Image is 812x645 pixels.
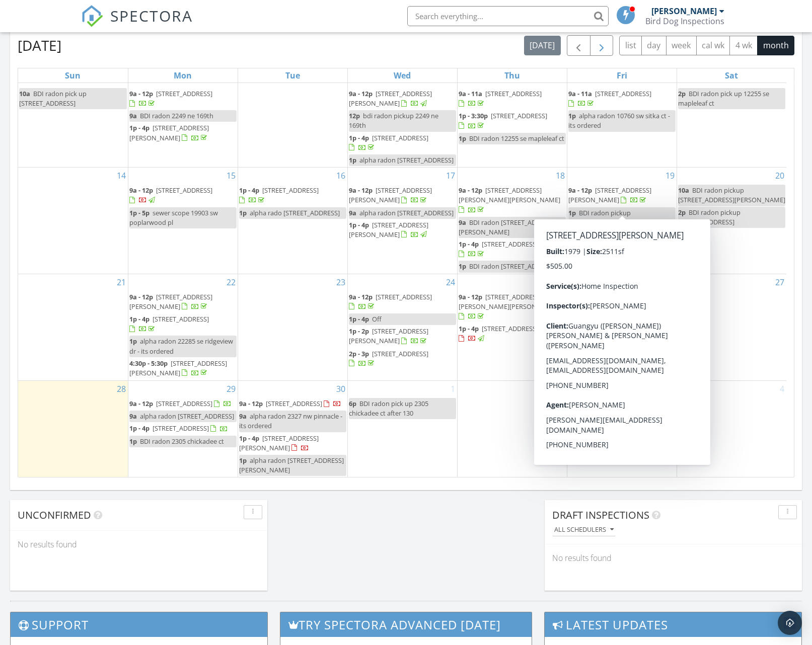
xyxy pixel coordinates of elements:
[129,437,137,446] span: 1p
[349,186,432,204] a: 9a - 12p [STREET_ADDRESS][PERSON_NAME]
[459,239,538,258] a: 1p - 4p [STREET_ADDRESS]
[372,133,428,142] span: [STREET_ADDRESS]
[153,424,209,433] span: [STREET_ADDRESS]
[18,508,91,522] span: Unconfirmed
[568,314,588,324] span: 1p - 5p
[459,238,566,260] a: 1p - 4p [STREET_ADDRESS]
[349,220,369,229] span: 1p - 4p
[641,36,667,55] button: day
[129,412,137,421] span: 9a
[129,123,150,132] span: 1p - 4p
[129,186,212,204] a: 9a - 12p [STREET_ADDRESS]
[156,186,212,195] span: [STREET_ADDRESS]
[459,88,566,110] a: 9a - 11a [STREET_ADDRESS]
[238,274,347,380] td: Go to September 23, 2025
[18,274,128,380] td: Go to September 21, 2025
[696,36,730,55] button: cal wk
[129,424,228,433] a: 1p - 4p [STREET_ADDRESS]
[773,168,786,184] a: Go to September 20, 2025
[678,208,741,226] span: BDI radon pickup [STREET_ADDRESS]
[225,381,238,397] a: Go to September 29, 2025
[459,111,547,130] a: 1p - 3:30p [STREET_ADDRESS]
[554,274,567,290] a: Go to September 25, 2025
[359,155,454,165] span: alpha radon [STREET_ADDRESS]
[156,89,212,98] span: [STREET_ADDRESS]
[678,208,686,217] span: 2p
[129,208,150,217] span: 1p - 5p
[347,70,457,167] td: Go to September 10, 2025
[723,68,740,83] a: Saturday
[349,291,456,313] a: 9a - 12p [STREET_ADDRESS]
[349,185,456,206] a: 9a - 12p [STREET_ADDRESS][PERSON_NAME]
[349,327,428,345] span: [STREET_ADDRESS][PERSON_NAME]
[349,89,373,98] span: 9a - 12p
[459,218,466,227] span: 9a
[457,70,567,167] td: Go to September 11, 2025
[773,274,786,290] a: Go to September 27, 2025
[459,134,466,143] span: 1p
[568,292,651,311] span: [STREET_ADDRESS][PERSON_NAME]
[18,35,61,55] h2: [DATE]
[558,381,567,397] a: Go to October 2, 2025
[129,399,153,408] span: 9a - 12p
[238,381,347,477] td: Go to September 30, 2025
[11,612,267,637] h3: Support
[129,399,232,408] a: 9a - 12p [STREET_ADDRESS]
[349,155,356,165] span: 1p
[349,348,456,370] a: 2p - 3p [STREET_ADDRESS]
[349,88,456,110] a: 9a - 12p [STREET_ADDRESS][PERSON_NAME]
[129,337,137,346] span: 1p
[129,358,237,379] a: 4:30p - 5:30p [STREET_ADDRESS][PERSON_NAME]
[283,68,302,83] a: Tuesday
[10,531,267,558] div: No results found
[239,456,247,465] span: 1p
[568,291,676,313] a: 9a - 12p [STREET_ADDRESS][PERSON_NAME]
[469,134,564,143] span: BDI radon 12255 se mapleleaf ct
[349,208,356,217] span: 9a
[568,89,651,108] a: 9a - 11a [STREET_ADDRESS]
[349,327,369,336] span: 1p - 2p
[778,611,802,635] div: Open Intercom Messenger
[128,70,238,167] td: Go to September 8, 2025
[372,314,382,324] span: Off
[140,437,224,446] span: BDI radon 2305 chickadee ct
[677,70,786,167] td: Go to September 13, 2025
[729,36,758,55] button: 4 wk
[482,239,538,249] span: [STREET_ADDRESS]
[554,168,567,184] a: Go to September 18, 2025
[239,434,319,452] a: 1p - 4p [STREET_ADDRESS][PERSON_NAME]
[459,292,560,311] span: [STREET_ADDRESS][PERSON_NAME][PERSON_NAME]
[568,186,592,195] span: 9a - 12p
[129,186,153,195] span: 9a - 12p
[239,433,346,454] a: 1p - 4p [STREET_ADDRESS][PERSON_NAME]
[552,523,616,537] button: All schedulers
[18,168,128,274] td: Go to September 14, 2025
[651,6,717,16] div: [PERSON_NAME]
[349,219,456,241] a: 1p - 4p [STREET_ADDRESS][PERSON_NAME]
[485,89,542,98] span: [STREET_ADDRESS]
[349,133,369,142] span: 1p - 4p
[568,424,588,433] span: 1p - 6p
[568,412,576,421] span: 9a
[140,111,213,120] span: BDI radon 2249 ne 169th
[567,168,677,274] td: Go to September 19, 2025
[128,274,238,380] td: Go to September 22, 2025
[349,327,428,345] a: 1p - 2p [STREET_ADDRESS][PERSON_NAME]
[239,412,342,430] span: alpha radon 2327 nw pinnacle - its ordered
[129,359,168,368] span: 4:30p - 5:30p
[568,186,651,204] span: [STREET_ADDRESS][PERSON_NAME]
[225,168,238,184] a: Go to September 15, 2025
[140,412,234,421] span: alpha radon [STREET_ADDRESS]
[568,208,576,217] span: 1p
[349,132,456,154] a: 1p - 4p [STREET_ADDRESS]
[347,381,457,477] td: Go to October 1, 2025
[459,239,479,249] span: 1p - 4p
[663,274,677,290] a: Go to September 26, 2025
[349,220,428,239] span: [STREET_ADDRESS][PERSON_NAME]
[568,399,592,408] span: 9a - 12p
[129,123,209,142] span: [STREET_ADDRESS][PERSON_NAME]
[459,111,488,120] span: 1p - 3:30p
[567,274,677,380] td: Go to September 26, 2025
[129,185,237,206] a: 9a - 12p [STREET_ADDRESS]
[63,68,83,83] a: Sunday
